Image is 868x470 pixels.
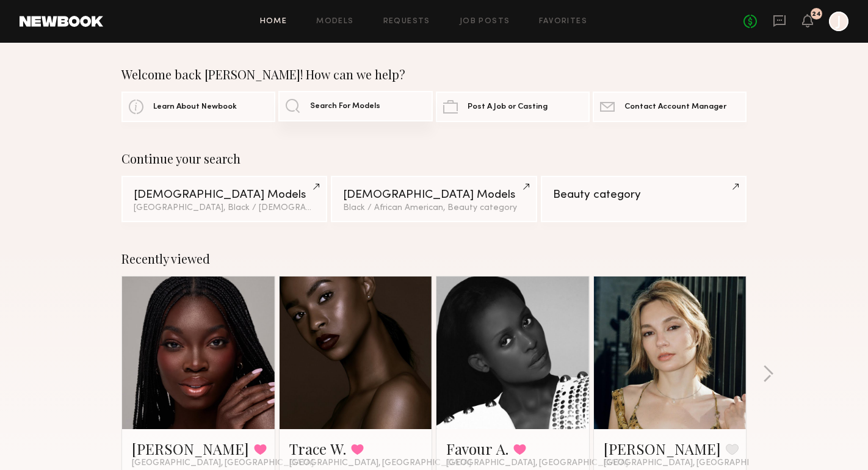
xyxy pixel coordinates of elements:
span: Contact Account Manager [624,103,726,111]
div: Recently viewed [121,251,747,266]
a: Models [316,18,353,26]
a: Search For Models [278,91,432,121]
a: [PERSON_NAME] [132,439,249,458]
span: [GEOGRAPHIC_DATA], [GEOGRAPHIC_DATA] [604,458,786,468]
a: Contact Account Manager [593,92,747,122]
div: [GEOGRAPHIC_DATA], Black / [DEMOGRAPHIC_DATA] [134,204,315,212]
a: Learn About Newbook [121,92,275,122]
div: [DEMOGRAPHIC_DATA] Models [343,189,524,201]
a: Job Posts [460,18,510,26]
a: Requests [383,18,430,26]
span: [GEOGRAPHIC_DATA], [GEOGRAPHIC_DATA] [289,458,471,468]
div: [DEMOGRAPHIC_DATA] Models [134,189,315,201]
a: Favour A. [446,439,508,458]
div: Continue your search [121,151,747,166]
a: [PERSON_NAME] [604,439,721,458]
a: [DEMOGRAPHIC_DATA] Models[GEOGRAPHIC_DATA], Black / [DEMOGRAPHIC_DATA] [121,176,327,222]
a: Favorites [539,18,587,26]
a: [DEMOGRAPHIC_DATA] ModelsBlack / African American, Beauty category [331,176,537,222]
span: Learn About Newbook [153,103,237,111]
span: [GEOGRAPHIC_DATA], [GEOGRAPHIC_DATA] [446,458,628,468]
div: Black / African American, Beauty category [343,204,524,212]
div: 24 [812,11,821,18]
div: Beauty category [553,189,734,201]
a: Home [260,18,288,26]
span: Post A Job or Casting [468,103,548,111]
a: Beauty category [541,176,747,222]
a: Post A Job or Casting [436,92,590,122]
a: J [829,12,848,31]
span: Search For Models [310,103,380,110]
span: [GEOGRAPHIC_DATA], [GEOGRAPHIC_DATA] [132,458,314,468]
a: Trace W. [289,439,346,458]
div: Welcome back [PERSON_NAME]! How can we help? [121,67,747,82]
